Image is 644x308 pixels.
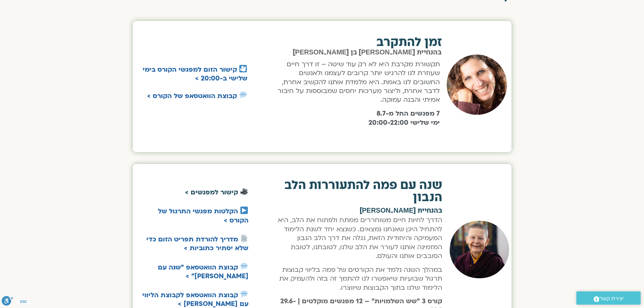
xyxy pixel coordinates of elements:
a: יצירת קשר [576,291,641,305]
a: קישור הזום למפגשי הקורס בימי שלישי ב-20:00 > [143,65,247,83]
img: 💬 [240,290,248,298]
a: קישור למפגשים > [185,188,238,197]
img: 📄 [240,235,248,242]
p: הדרך לחיות חיים משוחררים ממתח ולפתוח את הלב, היא להתחיל היכן שאנחנו נמצאים. כשנצא יחד לשנת הלימוד... [272,216,443,260]
img: 💬 [239,91,247,99]
a: קבוצת הוואטסאפ "שנה עם [PERSON_NAME]" > [158,263,248,280]
p: תקשורת מקרבת היא לא רק עוד שיטה – זו דרך חיים שעוזרת לנו להרגיש יותר קרובים לעצמנו ולאנשים החשובי... [273,60,440,104]
img: שאנייה [445,53,509,117]
a: מדריך להורדת תפריט הזום כדי שלא יסתיר כתוביות > [146,235,248,253]
h2: זמן להתקרב [271,36,442,48]
img: 🎦 [239,65,247,72]
b: 7 מפגשים החל מ-8.7 ימי שלישי 20:00-22:00 [368,109,440,127]
img: ▶️ [240,207,248,214]
a: קבוצת הוואטסאפ של הקורס > [147,92,237,100]
span: בהנחיית [PERSON_NAME] בן [PERSON_NAME] [293,49,442,56]
p: במהלך השנה נלמד את הקורסים של פמה בליווי קבוצות תרגול שבועיות שיאפשרו לנו להתמך זה בזה ולהעמיק את... [272,265,443,292]
h2: שנה עם פמה להתעוררות הלב הנבון [272,179,443,204]
a: הקלטות מפגשי התרגול של הקורס > [158,207,248,224]
img: 🎥 [240,188,248,195]
h2: בהנחיית [PERSON_NAME] [272,207,443,214]
img: 💬 [240,263,248,270]
span: יצירת קשר [599,294,624,303]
